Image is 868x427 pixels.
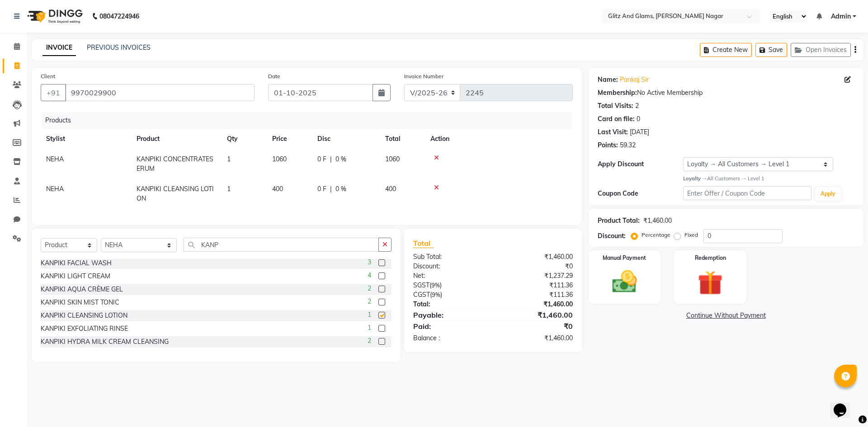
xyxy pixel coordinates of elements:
div: Total Visits: [598,101,633,111]
div: Paid: [406,321,493,332]
div: ( ) [406,290,493,300]
label: Redemption [695,254,726,262]
div: ₹1,460.00 [493,300,579,309]
span: 1 [227,185,231,193]
b: 08047224946 [99,4,139,29]
input: Enter Offer / Coupon Code [683,186,811,200]
div: ₹1,237.29 [493,271,579,281]
div: KANPIKI CLEANSING LOTION [41,311,127,320]
span: 9% [431,282,440,289]
img: logo [23,4,85,29]
th: Product [131,129,222,149]
div: KANPIKI LIGHT CREAM [41,272,110,281]
span: 2 [368,336,371,346]
span: 1 [227,155,231,163]
label: Invoice Number [404,72,443,80]
a: INVOICE [42,40,76,56]
div: ₹1,460.00 [493,333,579,343]
span: NEHA [46,155,64,163]
div: ₹1,460.00 [493,310,579,320]
span: 0 % [335,155,346,164]
span: | [330,184,332,194]
span: KANPIKI CLEANSING LOTION [137,185,214,202]
strong: Loyalty → [683,175,707,182]
div: ₹0 [493,321,579,332]
button: +91 [41,84,66,101]
span: | [330,155,332,164]
span: CGST [413,291,430,299]
th: Price [267,129,312,149]
div: KANPIKI AQUA CRÈME GEL [41,285,123,294]
span: 0 % [335,184,346,194]
th: Total [380,129,425,149]
div: Points: [598,141,618,150]
button: Save [755,43,787,57]
div: Name: [598,75,618,84]
div: Coupon Code [598,189,683,198]
div: Sub Total: [406,252,493,262]
div: KANPIKI EXFOLIATING RINSE [41,324,128,333]
span: 2 [368,297,371,306]
span: 1 [368,323,371,333]
span: NEHA [46,185,64,193]
div: ( ) [406,281,493,290]
div: ₹111.36 [493,281,579,290]
span: 400 [385,185,396,193]
div: Products [42,112,580,129]
span: 400 [272,185,283,193]
div: Discount: [598,231,626,241]
a: Pankaj Sir [620,75,649,84]
span: 2 [368,284,371,293]
span: SGST [413,281,429,289]
div: Last Visit: [598,127,628,137]
div: KANPIKI SKIN MIST TONIC [41,298,119,307]
span: 9% [432,291,440,298]
div: All Customers → Level 1 [683,175,854,183]
span: 0 F [317,184,326,194]
div: [DATE] [630,127,649,137]
span: 1 [368,310,371,319]
div: KANPIKI HYDRA MILK CREAM CLEANSING [41,337,169,347]
span: 4 [368,271,371,280]
span: 1060 [385,155,400,163]
img: _cash.svg [604,267,645,296]
a: Continue Without Payment [590,311,862,320]
div: Card on file: [598,114,635,124]
div: 0 [637,114,640,124]
span: 0 F [317,155,326,164]
span: 1060 [272,155,287,163]
th: Disc [312,129,380,149]
div: 59.32 [620,141,636,150]
div: Payable: [406,310,493,320]
div: Net: [406,271,493,281]
div: No Active Membership [598,88,854,98]
div: ₹0 [493,262,579,271]
div: ₹111.36 [493,290,579,300]
label: Percentage [642,231,670,239]
img: _gift.svg [690,267,731,299]
div: Discount: [406,262,493,271]
label: Date [268,72,280,80]
label: Manual Payment [603,254,646,262]
span: KANPIKI CONCENTRATESERUM [137,155,213,173]
span: Admin [831,12,851,21]
div: Apply Discount [598,160,683,169]
label: Fixed [684,231,698,239]
th: Stylist [41,129,131,149]
a: PREVIOUS INVOICES [87,43,151,52]
input: Search by Name/Mobile/Email/Code [65,84,255,101]
iframe: chat widget [830,391,859,418]
div: ₹1,460.00 [493,252,579,262]
button: Create New [700,43,752,57]
div: 2 [635,101,639,111]
button: Apply [815,187,841,201]
input: Search or Scan [184,238,379,252]
div: Balance : [406,333,493,343]
div: ₹1,460.00 [643,216,672,225]
div: Product Total: [598,216,640,225]
span: 3 [368,258,371,267]
th: Action [425,129,573,149]
div: KANPIKI FACIAL WASH [41,258,112,268]
div: Total: [406,300,493,309]
label: Client [41,72,55,80]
